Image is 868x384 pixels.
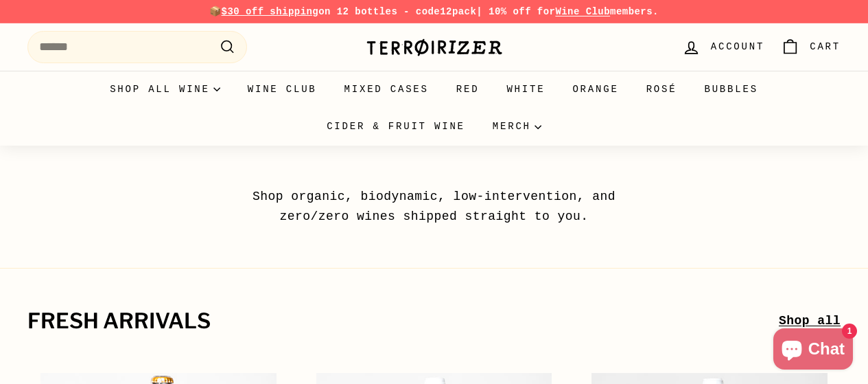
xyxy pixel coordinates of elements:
p: 📦 on 12 bottles - code | 10% off for members. [27,4,841,19]
summary: Shop all wine [96,71,234,108]
p: Shop organic, biodynamic, low-intervention, and zero/zero wines shipped straight to you. [222,187,647,227]
span: $30 off shipping [222,6,319,17]
a: Red [443,71,493,108]
a: Orange [559,71,632,108]
a: Cider & Fruit Wine [313,108,479,145]
a: Cart [773,27,849,67]
a: Wine Club [234,71,331,108]
h2: fresh arrivals [27,310,779,333]
a: White [493,71,559,108]
a: Mixed Cases [331,71,443,108]
span: Account [711,39,764,54]
a: Bubbles [690,71,771,108]
a: Wine Club [555,6,610,17]
a: Shop all [779,311,841,331]
inbox-online-store-chat: Shopify online store chat [769,328,857,373]
a: Rosé [633,71,691,108]
summary: Merch [479,108,555,145]
a: Account [674,27,773,67]
span: Cart [810,39,841,54]
strong: 12pack [440,6,476,17]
